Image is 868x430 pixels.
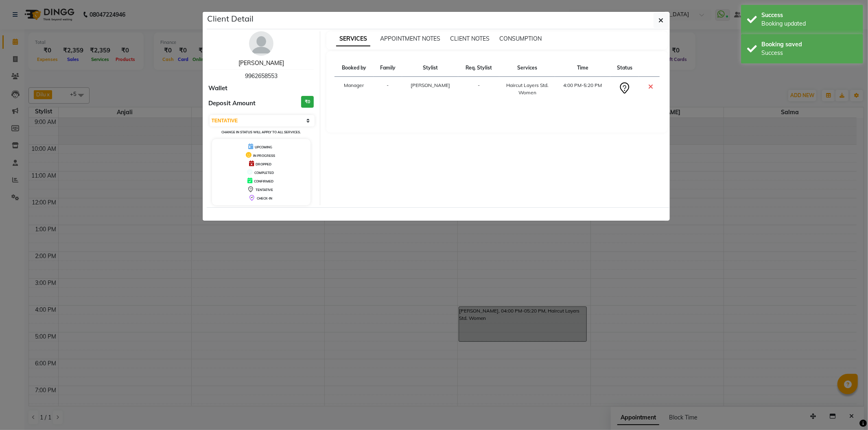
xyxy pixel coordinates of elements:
td: - [458,77,499,102]
div: Success [761,49,857,57]
span: [PERSON_NAME] [411,82,450,88]
td: Manager [335,77,374,102]
span: Deposit Amount [209,99,256,108]
div: Success [761,11,857,20]
h5: Client Detail [208,13,254,25]
span: CHECK-IN [257,196,272,200]
th: Req. Stylist [458,59,499,77]
span: CONSUMPTION [499,35,542,42]
span: DROPPED [256,162,271,166]
div: Haircut Layers Std. Women [504,82,550,96]
div: Booking saved [761,40,857,49]
span: APPOINTMENT NOTES [380,35,440,42]
th: Stylist [402,59,458,77]
th: Booked by [335,59,374,77]
td: 4:00 PM-5:20 PM [555,77,610,102]
a: [PERSON_NAME] [238,59,284,67]
span: TENTATIVE [256,188,273,192]
span: CONFIRMED [254,179,273,183]
span: IN PROGRESS [253,154,275,158]
span: COMPLETED [254,171,274,175]
h3: ₹0 [301,96,314,108]
small: Change in status will apply to all services. [221,130,301,134]
span: UPCOMING [255,145,272,149]
th: Time [555,59,610,77]
td: - [374,77,402,102]
th: Status [610,59,639,77]
th: Services [499,59,555,77]
span: SERVICES [336,32,370,46]
span: 9962658553 [245,72,278,80]
div: Booking updated [761,20,857,28]
span: CLIENT NOTES [450,35,490,42]
span: Wallet [209,84,228,93]
th: Family [374,59,402,77]
img: avatar [249,31,273,56]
